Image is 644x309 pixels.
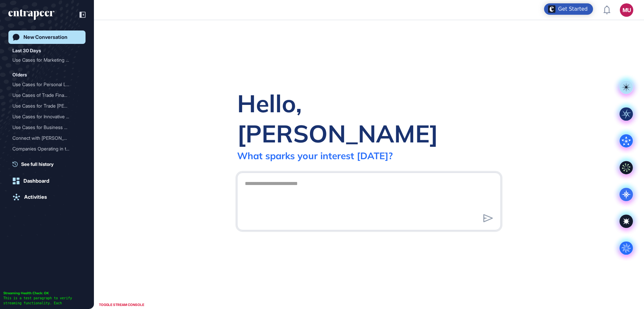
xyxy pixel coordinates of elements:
a: Dashboard [8,174,86,188]
div: Get Started [558,6,588,12]
div: Use Cases for Business Loan Products [12,122,82,133]
button: MU [620,3,633,17]
img: launcher-image-alternative-text [548,5,555,13]
div: Use Cases for Personal Lo... [12,79,76,90]
div: TOGGLE STREAM CONSOLE [97,301,146,309]
div: Last 30 Days [12,47,41,55]
div: Companies Operating in th... [12,143,76,154]
div: Companies Operating in the High Precision Laser Industry [12,143,82,154]
div: Companies Focused on Deca... [12,154,76,165]
div: Activities [24,194,47,200]
div: Open Get Started checklist [544,3,593,15]
span: See full history [21,161,54,168]
div: entrapeer-logo [8,9,54,20]
div: Use Cases for Personal Loans [12,79,82,90]
div: Use Cases for Trade [PERSON_NAME]... [12,101,76,111]
div: Use Cases for Innovative Payment Methods [12,111,82,122]
div: Connect with [PERSON_NAME] [12,133,76,143]
div: Use Cases of Trade Financ... [12,90,76,101]
div: Use Cases for Trade Finance Products [12,101,82,111]
div: Hello, [PERSON_NAME] [237,88,501,148]
div: Companies Focused on Decarbonization Efforts [12,154,82,165]
div: Connect with Nash [12,133,82,143]
div: Use Cases for Marketing Action Prioritization [12,55,82,65]
div: Use Cases for Marketing A... [12,55,76,65]
div: Dashboard [23,178,49,184]
div: New Conversation [23,34,67,40]
div: What sparks your interest [DATE]? [237,150,393,162]
a: New Conversation [8,30,86,44]
div: Use Cases of Trade Finance Products [12,90,82,101]
div: Olders [12,71,27,79]
div: Use Cases for Innovative ... [12,111,76,122]
div: Use Cases for Business Lo... [12,122,76,133]
a: Activities [8,190,86,204]
a: See full history [12,161,86,168]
